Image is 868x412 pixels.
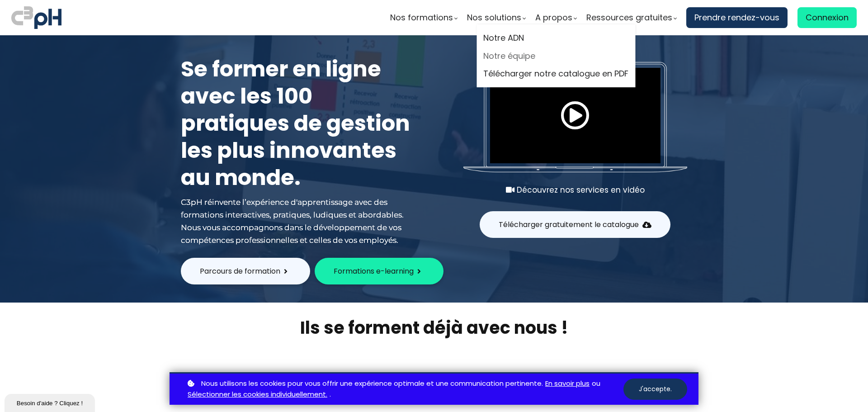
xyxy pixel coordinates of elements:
[483,49,628,63] a: Notre équipe
[201,378,543,389] span: Nous utilisons les cookies pour vous offrir une expérience optimale et une communication pertinente.
[483,31,628,45] a: Notre ADN
[185,378,623,401] p: ou .
[11,5,61,31] img: logo C3PH
[545,378,590,389] a: En savoir plus
[200,265,280,277] span: Parcours de formation
[170,316,698,339] h2: Ils se forment déjà avec nous !
[586,11,672,24] span: Ressources gratuites
[483,67,628,81] a: Télécharger notre catalogue en PDF
[5,392,97,412] iframe: chat widget
[181,56,416,191] h1: Se former en ligne avec les 100 pratiques de gestion les plus innovantes au monde.
[694,11,779,24] span: Prendre rendez-vous
[334,265,414,277] span: Formations e-learning
[181,258,310,284] button: Parcours de formation
[188,389,327,400] a: Sélectionner les cookies individuellement.
[181,196,416,246] div: C3pH réinvente l’expérience d'apprentissage avec des formations interactives, pratiques, ludiques...
[480,211,670,238] button: Télécharger gratuitement le catalogue
[797,7,857,28] a: Connexion
[463,184,687,196] div: Découvrez nos services en vidéo
[806,11,849,24] span: Connexion
[535,11,572,24] span: A propos
[499,219,639,230] span: Télécharger gratuitement le catalogue
[467,11,521,24] span: Nos solutions
[390,11,453,24] span: Nos formations
[686,7,788,28] a: Prendre rendez-vous
[315,258,443,284] button: Formations e-learning
[623,379,687,400] button: J'accepte.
